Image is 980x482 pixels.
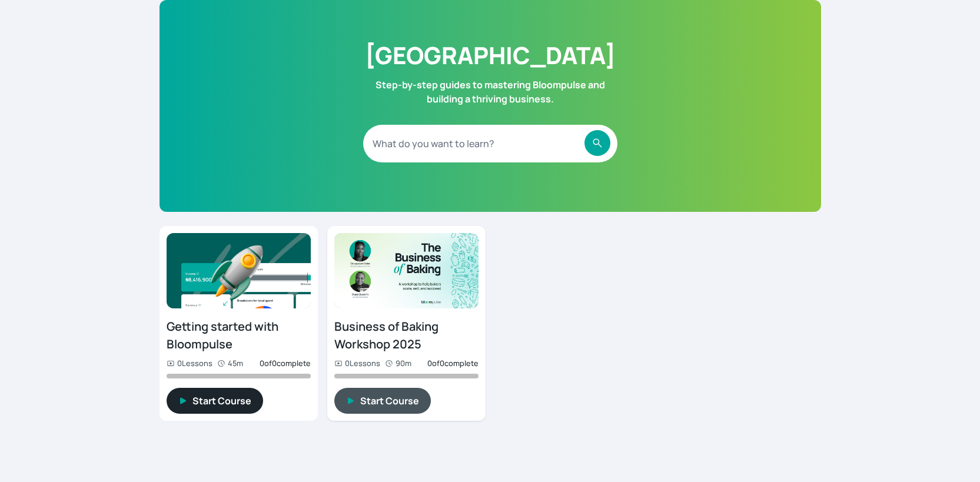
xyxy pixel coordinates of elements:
span: 0 Lessons [334,358,380,369]
h2: Getting started with Bloompulse [167,318,311,353]
span: 45m [217,358,243,369]
span: 90m [385,358,411,369]
span: Start Course [192,394,251,408]
span: 0 Lessons [167,358,212,369]
img: Business of Baking Workshop 2025 [334,233,479,308]
h2: Business of Baking Workshop 2025 [334,318,479,353]
button: Start Course [167,388,263,414]
input: What do you want to learn? [363,125,617,162]
div: 0 of 0 complete [427,358,479,369]
div: 0 of 0 complete [260,358,311,369]
span: Start Course [360,394,419,408]
img: Getting started with Bloompulse [167,233,311,308]
button: Start Course [334,388,431,414]
a: Getting started with Bloompulse0Lessons45m0of0complete [167,318,311,378]
a: Business of Baking Workshop 20250Lessons90m0of0complete [334,318,479,378]
h1: [GEOGRAPHIC_DATA] [365,38,616,73]
div: Step-by-step guides to mastering Bloompulse and building a thriving business. [376,78,605,106]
